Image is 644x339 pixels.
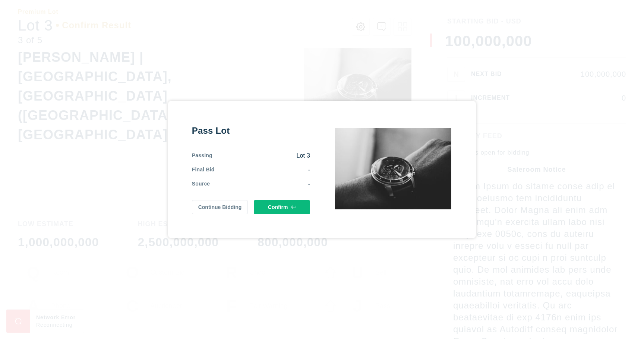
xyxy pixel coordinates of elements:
button: Confirm [254,200,310,214]
div: Final Bid [192,166,215,174]
div: Passing [192,152,212,160]
div: - [210,180,310,188]
button: Continue Bidding [192,200,248,214]
div: Source [192,180,210,188]
div: Pass Lot [192,125,310,137]
div: - [215,166,310,174]
div: Lot 3 [212,152,310,160]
